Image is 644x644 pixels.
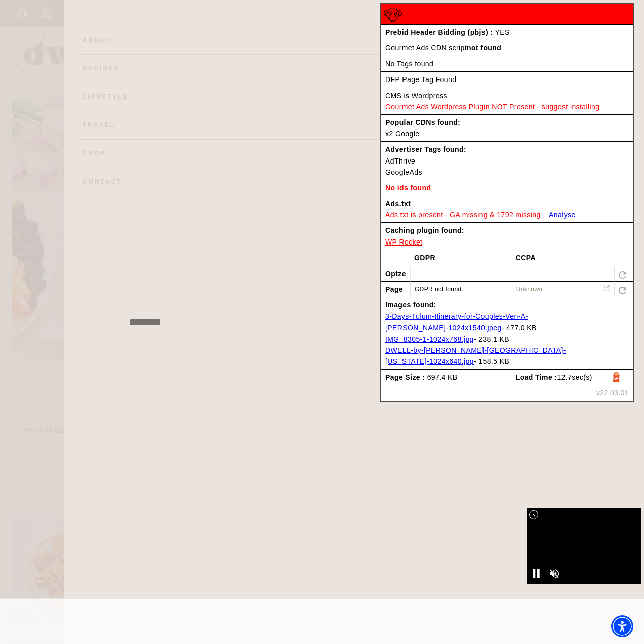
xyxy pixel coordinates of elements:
[516,286,543,293] a: Unknown
[385,118,460,126] strong: Popular CDNs found:
[385,238,422,246] a: WP Rocket
[381,4,633,24] tr: Red - No tags found Red - false caching found Red - Ads.txt present but GA missing 1792 missing
[549,211,576,219] a: Analyse
[410,281,512,297] td: GDPR not found.
[385,211,541,219] a: Ads.txt is present - GA missing & 1792 missing
[385,103,599,111] span: Gourmet Ads Wordpress Plugin NOT Present - suggest installing
[385,346,566,365] a: DWELL-by-[PERSON_NAME]-[GEOGRAPHIC_DATA]-[US_STATE]-1024x640.jpg
[385,285,403,293] strong: Page
[385,226,464,234] strong: Caching plugin found:
[381,71,633,87] td: DFP Page Tag Found
[385,373,425,381] strong: Page Size :
[385,270,406,278] strong: Optze
[557,373,572,381] gads_data: 12.7
[385,157,422,176] gads_data: AdThrive GoogleAds
[516,373,557,381] strong: Load Time :
[385,312,528,332] a: 3-Days-Tulum-Itinerary-for-Couples-Ven-A-[PERSON_NAME]-1024x1540.jpeg
[467,44,501,52] b: not found
[414,254,435,262] strong: GDPR
[385,335,474,343] a: IMG_8305-1-1024x768.jpg
[385,301,436,309] strong: Images found:
[512,369,633,385] td: sec(s)
[384,6,402,24] img: wCtt+hfi+TtpgAAAABJRU5ErkJggg==
[385,200,411,208] strong: Ads.txt
[427,373,458,381] gads_data: 697.4 KB
[596,387,629,398] a: v22.03.01
[516,254,536,262] strong: CCPA
[512,281,614,297] td: Page CCPA Unknown { "command":"getUSPData" ,"version":1 ,"uspString":"1YNY" }
[385,184,431,192] strong: No ids found
[381,369,633,385] tr: Click to open Google Lighthouse page analysis
[385,312,566,366] gads_data: - 477.0 KB - 238.1 KB - 158.5 KB
[381,88,633,115] td: CMS is Wordpress
[385,28,493,36] strong: Prebid Header Bidding (pbjs) :
[381,40,633,55] td: Gourmet Ads CDN script
[611,615,633,637] div: Accessibility Menu
[527,508,641,584] iframe: Advertisement
[381,56,633,71] td: No Tags found
[495,28,510,36] gads_data: YES
[385,130,419,138] gads_data: x2 Google
[385,145,466,153] strong: Advertiser Tags found:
